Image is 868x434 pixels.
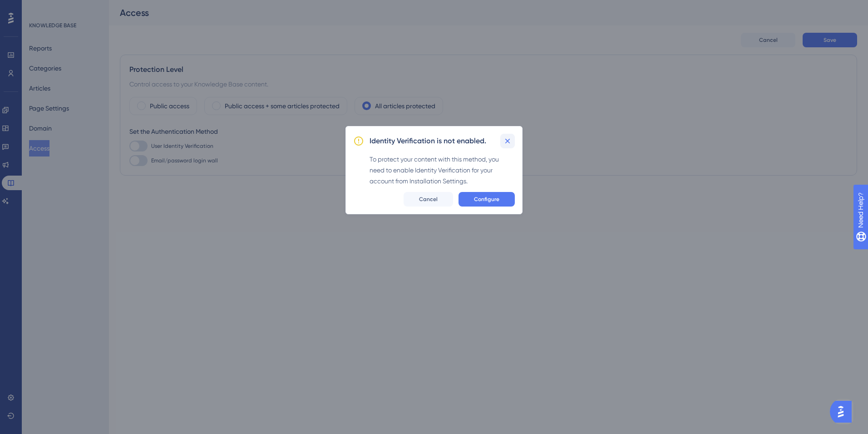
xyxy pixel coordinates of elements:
[370,136,486,146] h2: Identity Verification is not enabled.
[474,196,499,203] span: Configure
[830,398,857,425] iframe: UserGuiding AI Assistant Launcher
[419,196,438,203] span: Cancel
[370,154,515,187] div: To protect your content with this method, you need to enable Identity Verification for your accou...
[21,2,57,13] span: Need Help?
